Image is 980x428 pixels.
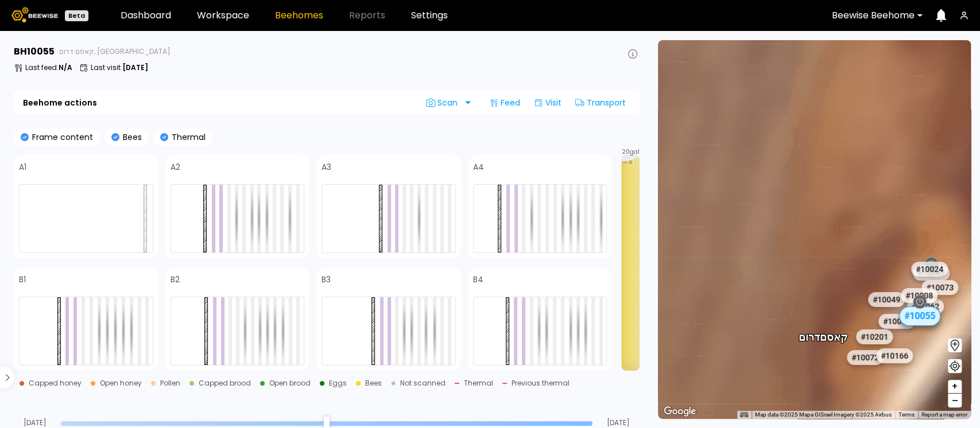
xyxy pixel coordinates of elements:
[14,419,56,426] span: [DATE]
[426,98,462,107] span: Scan
[597,419,640,426] span: [DATE]
[197,11,249,20] a: Workspace
[168,133,206,141] p: Thermal
[912,266,949,281] div: # 10043
[951,379,958,394] span: +
[122,63,148,72] b: [DATE]
[876,348,913,363] div: # 10166
[59,48,171,55] span: קאסם דרום, [GEOGRAPHIC_DATA]
[901,288,938,303] div: # 10008
[329,380,347,387] div: Eggs
[400,380,446,387] div: Not scanned
[512,380,570,387] div: Previous thermal
[740,411,748,419] button: Keyboard shortcuts
[622,149,640,155] span: 20 gal
[23,99,97,107] b: Beehome actions
[269,380,311,387] div: Open brood
[199,380,251,387] div: Capped brood
[59,63,72,72] b: N/A
[411,11,448,20] a: Settings
[898,411,915,418] a: Terms
[473,275,483,283] h4: B4
[847,350,884,365] div: # 10072
[856,329,893,344] div: # 10201
[907,299,944,314] div: # 10062
[898,306,940,326] div: # 10055
[661,404,699,419] img: Google
[952,394,958,408] span: –
[798,319,847,343] div: קאסם דרום
[160,380,180,387] div: Pollen
[19,163,26,171] h4: A1
[321,275,331,283] h4: B3
[14,47,55,56] h3: BH 10055
[878,314,915,329] div: # 10009
[349,11,385,20] span: Reports
[485,94,525,112] div: Feed
[275,11,323,20] a: Beehomes
[25,64,72,71] p: Last feed :
[755,411,892,418] span: Map data ©2025 Mapa GISrael Imagery ©2025 Airbus
[948,394,962,407] button: –
[11,7,58,22] img: Beewise logo
[464,380,493,387] div: Thermal
[529,94,566,112] div: Visit
[91,64,148,71] p: Last visit :
[661,404,699,419] a: Open this area in Google Maps (opens a new window)
[29,133,93,141] p: Frame content
[911,262,947,277] div: # 10024
[121,11,171,20] a: Dashboard
[100,380,142,387] div: Open honey
[921,411,967,418] a: Report a map error
[19,275,26,283] h4: B1
[867,292,904,307] div: # 10049
[473,163,484,171] h4: A4
[921,280,958,295] div: # 10073
[171,275,180,283] h4: B2
[65,10,88,21] div: Beta
[119,133,142,141] p: Bees
[948,380,962,394] button: +
[571,94,630,112] div: Transport
[171,163,180,171] h4: A2
[29,380,82,387] div: Capped honey
[365,380,382,387] div: Bees
[321,163,331,171] h4: A3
